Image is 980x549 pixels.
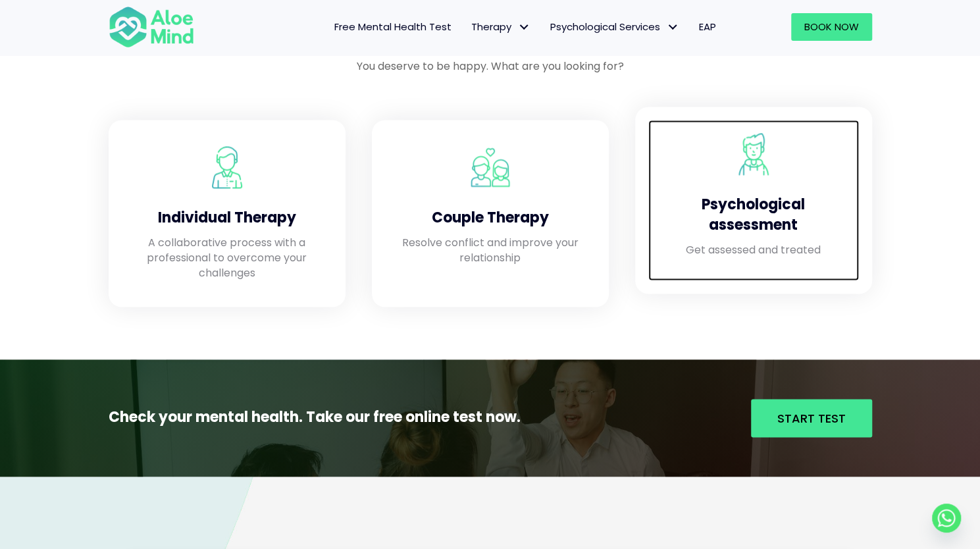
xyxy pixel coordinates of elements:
[515,18,534,37] span: Therapy: submenu
[206,146,248,188] img: Aloe Mind Malaysia | Mental Healthcare Services in Malaysia and Singapore
[751,399,872,437] a: Start Test
[135,235,319,281] p: A collaborative process with a professional to overcome your challenges
[689,13,726,41] a: EAP
[398,208,582,228] h4: Couple Therapy
[135,208,319,228] h4: Individual Therapy
[109,5,194,49] img: Aloe mind Logo
[211,13,726,41] nav: Menu
[109,59,872,74] p: You deserve to be happy. What are you looking for?
[663,18,683,37] span: Psychological Services: submenu
[540,13,689,41] a: Psychological ServicesPsychological Services: submenu
[777,409,846,426] span: Start Test
[109,406,577,427] p: Check your mental health. Take our free online test now.
[324,13,461,41] a: Free Mental Health Test
[804,20,859,34] span: Book Now
[550,20,679,34] span: Psychological Services
[385,133,596,294] a: Aloe Mind Malaysia | Mental Healthcare Services in Malaysia and Singapore Couple Therapy Resolve ...
[471,20,530,34] span: Therapy
[661,242,846,257] p: Get assessed and treated
[791,13,872,41] a: Book Now
[699,20,716,34] span: EAP
[648,120,859,280] a: Aloe Mind Malaysia | Mental Healthcare Services in Malaysia and Singapore Psychological assessmen...
[334,20,451,34] span: Free Mental Health Test
[398,235,582,265] p: Resolve conflict and improve your relationship
[122,133,332,294] a: Aloe Mind Malaysia | Mental Healthcare Services in Malaysia and Singapore Individual Therapy A co...
[932,504,961,533] a: Whatsapp
[733,133,775,175] img: Aloe Mind Malaysia | Mental Healthcare Services in Malaysia and Singapore
[661,195,846,236] h4: Psychological assessment
[461,13,540,41] a: TherapyTherapy: submenu
[469,146,511,188] img: Aloe Mind Malaysia | Mental Healthcare Services in Malaysia and Singapore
